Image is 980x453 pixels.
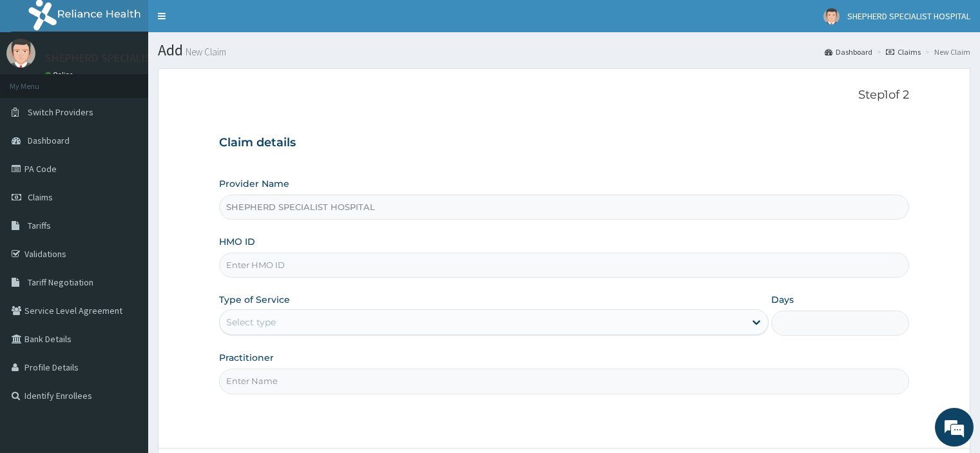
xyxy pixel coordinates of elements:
[219,253,908,278] input: Enter HMO ID
[219,136,908,150] h3: Claim details
[45,70,76,79] a: Online
[28,220,51,231] span: Tariffs
[6,39,35,68] img: User Image
[28,276,93,288] span: Tariff Negotiation
[825,46,872,57] a: Dashboard
[219,235,255,248] label: HMO ID
[219,177,289,190] label: Provider Name
[28,106,93,118] span: Switch Providers
[28,135,70,146] span: Dashboard
[886,46,921,57] a: Claims
[158,42,970,59] h1: Add
[219,351,274,364] label: Practitioner
[219,293,290,306] label: Type of Service
[922,46,970,57] li: New Claim
[771,293,794,306] label: Days
[226,316,276,329] div: Select type
[183,47,226,57] small: New Claim
[219,369,908,394] input: Enter Name
[219,88,908,102] p: Step 1 of 2
[823,8,840,24] img: User Image
[28,191,53,203] span: Claims
[45,52,211,64] p: SHEPHERD SPECIALIST HOSPITAL
[847,10,970,22] span: SHEPHERD SPECIALIST HOSPITAL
